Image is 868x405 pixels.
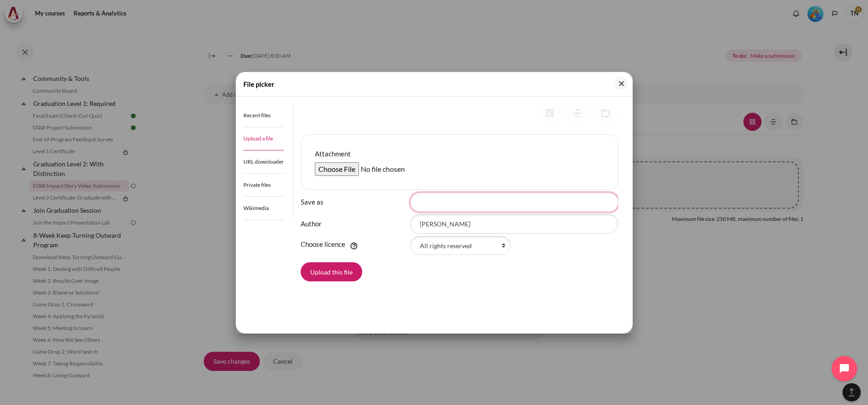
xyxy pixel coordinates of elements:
[615,77,628,90] button: Close
[301,239,345,250] label: Choose licence
[243,79,274,90] h3: File picker
[243,135,273,142] span: Upload a file
[243,127,284,150] a: Upload a file
[243,174,284,197] a: Private files
[243,158,284,165] span: URL downloader
[301,262,362,281] button: Upload this file
[243,104,284,127] a: Recent files
[243,197,284,220] a: Wikimedia
[243,205,269,211] span: Wikimedia
[315,149,351,159] label: Attachment
[243,150,284,174] a: URL downloader
[243,112,271,119] span: Recent files
[243,181,271,188] span: Private files
[301,219,407,229] label: Author
[301,197,407,207] label: Save as
[348,242,360,250] a: Help
[350,242,358,250] img: Help with Choose licence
